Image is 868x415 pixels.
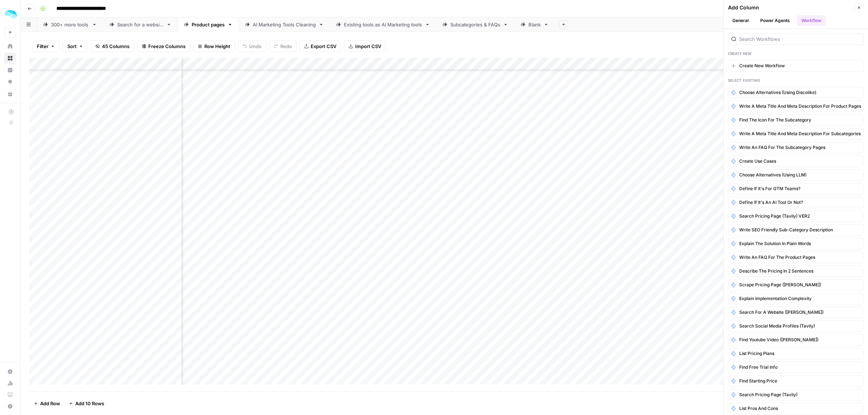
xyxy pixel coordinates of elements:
[528,21,541,28] div: Blank
[739,117,811,123] span: Find the icon for the subcategory
[239,17,330,32] a: AI Marketing Tools Cleaning
[40,400,60,407] span: Add Row
[64,398,109,409] button: Add 10 Rows
[756,15,794,26] button: Power Agents
[728,293,864,304] button: Explain implementation complexity
[137,40,190,52] button: Freeze Columns
[238,40,266,52] button: Undo
[739,35,860,43] input: Search Workflows
[728,169,864,181] button: Choose alternatives (using LLM)
[739,131,861,137] span: Write a meta title and meta description for subcategories
[4,64,16,76] a: Insights
[32,40,60,52] button: Filter
[739,158,776,164] span: Create use cases
[739,254,815,261] span: Write an FAQ for the product pages
[728,87,864,98] button: Choose alternatives (using Discolike)
[728,15,753,26] button: General
[728,361,864,373] button: Find free trial info
[739,295,812,302] span: Explain implementation complexity
[728,210,864,222] button: Search pricing page (tavily) VER2
[728,265,864,277] button: Describe the pricing in 2 sentences
[117,21,163,28] div: Search for a website
[728,51,864,56] div: Create New
[728,389,864,401] button: Search pricing page (tavily)
[436,17,514,32] a: Subcategories & FAQs
[355,43,381,50] span: Import CSV
[4,88,16,100] a: Your Data
[739,350,774,357] span: List pricing plans
[91,40,134,52] button: 45 Columns
[728,375,864,387] button: Find starting price
[102,43,129,50] span: 45 Columns
[728,252,864,263] button: Write an FAQ for the product pages
[330,17,436,32] a: Existing tools as AI Marketing tools
[739,227,833,233] span: Write SEO Friendly Sub-Category Description
[739,199,803,206] span: Define if it's an AI tool or not?
[728,348,864,359] button: List pricing plans
[739,103,861,110] span: Write a meta title and meta description for product pages
[51,21,89,28] div: 300+ more tools
[739,268,813,274] span: Describe the pricing in 2 sentences
[103,17,178,32] a: Search for a website
[67,43,77,50] span: Sort
[37,43,48,50] span: Filter
[739,392,797,398] span: Search pricing page (tavily)
[4,377,16,389] a: Usage
[728,307,864,318] button: Search for a website ([PERSON_NAME])
[739,213,810,219] span: Search pricing page (tavily) VER2
[4,52,16,64] a: Browse
[728,183,864,194] button: Define if it's for GTM teams?
[728,155,864,167] button: Create use cases
[29,398,64,409] button: Add Row
[728,320,864,332] button: Search social media profiles (tavily)
[728,77,864,83] div: Select Existing
[728,279,864,291] button: Scrape pricing page ([PERSON_NAME])
[739,309,824,316] span: Search for a website ([PERSON_NAME])
[739,323,815,329] span: Search social media profiles (tavily)
[739,172,807,178] span: Choose alternatives (using LLM)
[728,142,864,153] button: Write an FAQ for the subcategory pages
[75,400,104,407] span: Add 10 Rows
[249,43,261,50] span: Undo
[728,100,864,112] button: Write a meta title and meta description for product pages
[739,378,777,384] span: Find starting price
[4,6,16,24] button: Workspace: ColdiQ
[728,128,864,140] button: Write a meta title and meta description for subcategories
[344,21,422,28] div: Existing tools as AI Marketing tools
[280,43,292,50] span: Redo
[739,337,818,343] span: Find Youtube video ([PERSON_NAME])
[739,185,800,192] span: Define if it's for GTM teams?
[739,364,778,371] span: Find free trial info
[299,40,341,52] button: Export CSV
[728,114,864,126] button: Find the icon for the subcategory
[37,17,103,32] a: 300+ more tools
[178,17,239,32] a: Product pages
[192,21,225,28] div: Product pages
[728,224,864,236] button: Write SEO Friendly Sub-Category Description
[148,43,186,50] span: Freeze Columns
[728,238,864,249] button: Explain the solution in plain words
[728,334,864,346] button: Find Youtube video ([PERSON_NAME])
[450,21,500,28] div: Subcategories & FAQs
[728,403,864,414] button: List pros and cons
[4,76,16,88] a: Opportunities
[4,401,16,412] button: Help + Support
[797,15,826,26] button: Workflow
[193,40,235,52] button: Row Height
[311,43,336,50] span: Export CSV
[739,282,821,288] span: Scrape pricing page ([PERSON_NAME])
[63,40,88,52] button: Sort
[4,389,16,401] a: Learning Hub
[739,144,825,151] span: Write an FAQ for the subcategory pages
[728,60,864,72] button: Create New Workflow
[739,63,785,69] span: Create New Workflow
[739,405,778,412] span: List pros and cons
[4,40,16,52] a: Home
[4,366,16,377] a: Settings
[269,40,297,52] button: Redo
[739,89,816,96] span: Choose alternatives (using Discolike)
[204,43,230,50] span: Row Height
[344,40,386,52] button: Import CSV
[739,240,811,247] span: Explain the solution in plain words
[4,8,17,21] img: ColdiQ Logo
